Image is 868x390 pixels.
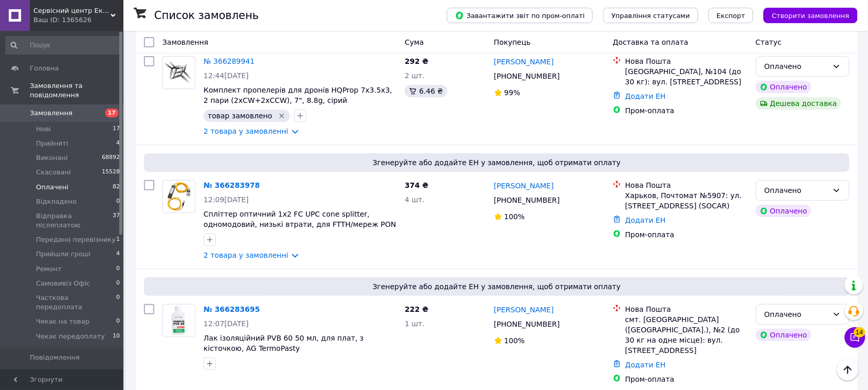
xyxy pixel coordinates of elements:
span: Чекає передоплату [36,332,105,341]
span: [PHONE_NUMBER] [494,320,560,328]
button: Управління статусами [603,8,698,23]
a: Комплект пропелерів для дронів HQProp 7х3.5х3, 2 пари (2xCW+2xCCW), 7", 8.8g, сірий [204,86,392,104]
span: 12:44[DATE] [204,72,249,80]
div: Ваш ID: 1365626 [33,15,123,25]
a: Фото товару [162,180,195,213]
span: 1 [116,235,120,244]
span: Згенеруйте або додайте ЕН у замовлення, щоб отримати оплату [148,281,845,292]
span: Скасовані [36,168,71,177]
span: Повідомлення [30,353,80,362]
div: Оплачено [756,81,811,93]
div: Дешева доставка [756,97,841,110]
span: товар замовлено [208,112,273,120]
button: Чат з покупцем14 [845,327,865,348]
span: 0 [116,197,120,206]
img: Фото товару [163,60,195,84]
span: Виконані [36,153,68,163]
div: Оплачено [765,61,828,72]
span: 2 шт. [405,72,425,80]
span: Відправка післяплатою [36,211,113,230]
span: Доставка та оплата [613,38,689,46]
span: 0 [116,317,120,326]
span: [PHONE_NUMBER] [494,196,560,204]
span: Завантажити звіт по пром-оплаті [455,11,585,20]
span: 15528 [102,168,120,177]
span: Замовлення [162,38,208,46]
span: 68892 [102,153,120,163]
a: № 366283695 [204,305,260,313]
span: 0 [116,293,120,312]
span: 82 [113,183,120,192]
span: Замовлення та повідомлення [30,81,123,100]
div: Пром-оплата [625,374,748,384]
a: Додати ЕН [625,216,666,224]
span: 10 [113,332,120,341]
a: № 366283978 [204,181,260,189]
img: Фото товару [163,305,195,336]
a: Додати ЕН [625,92,666,100]
svg: Видалити мітку [278,112,286,120]
span: Сервісний центр Екран [33,6,111,15]
span: Статус [756,38,782,46]
a: 2 товара у замовленні [204,251,288,259]
span: 0 [116,279,120,288]
span: [PHONE_NUMBER] [494,72,560,80]
a: [PERSON_NAME] [494,305,554,315]
div: Нова Пошта [625,56,748,66]
span: Чекає на товар [36,317,89,326]
input: Пошук [5,36,121,55]
span: 12:07[DATE] [204,320,249,328]
div: [GEOGRAPHIC_DATA], №104 (до 30 кг): вул. [STREET_ADDRESS] [625,66,748,87]
div: Пром-оплата [625,105,748,116]
span: 100% [504,212,525,221]
span: 17 [113,125,120,134]
div: Оплачено [765,309,828,320]
a: № 366289941 [204,57,255,65]
button: Завантажити звіт по пром-оплаті [447,8,593,23]
span: 99% [504,88,520,97]
a: [PERSON_NAME] [494,57,554,67]
span: 292 ₴ [405,57,428,65]
div: Оплачено [765,185,828,196]
span: 4 [116,139,120,148]
a: Фото товару [162,56,195,89]
button: Наверх [837,359,859,381]
span: Нові [36,125,51,134]
span: 222 ₴ [405,305,428,313]
h1: Список замовлень [154,9,259,22]
div: Нова Пошта [625,304,748,314]
a: Створити замовлення [753,11,858,19]
a: Фото товару [162,304,195,337]
span: Згенеруйте або додайте ЕН у замовлення, щоб отримати оплату [148,157,845,168]
span: Покупець [494,38,531,46]
span: 14 [854,326,865,336]
a: Додати ЕН [625,361,666,369]
img: Фото товару [163,181,195,212]
span: 374 ₴ [405,181,428,189]
button: Створити замовлення [764,8,858,23]
span: Cума [405,38,424,46]
div: Оплачено [756,329,811,341]
a: [PERSON_NAME] [494,181,554,191]
span: 1 шт. [405,320,425,328]
span: Експорт [717,12,746,20]
div: Нова Пошта [625,180,748,190]
span: Створити замовлення [772,12,849,20]
span: 37 [113,211,120,230]
a: Спліттер оптичний 1x2 FC UPC cone splitter, одномодовий, низькі втрати, для FTTH/мереж PON [204,210,396,228]
span: 4 [116,250,120,259]
div: Оплачено [756,205,811,217]
span: Оплачені [36,183,68,192]
span: Відкладено [36,197,77,206]
span: Управління статусами [611,12,690,20]
span: 0 [116,264,120,274]
span: 4 шт. [405,196,425,204]
div: Пром-оплата [625,229,748,240]
button: Експорт [709,8,754,23]
span: Головна [30,64,59,73]
span: Передано перевізнику [36,235,116,244]
span: Часткова передоплата [36,293,116,312]
a: 2 товара у замовленні [204,127,288,135]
